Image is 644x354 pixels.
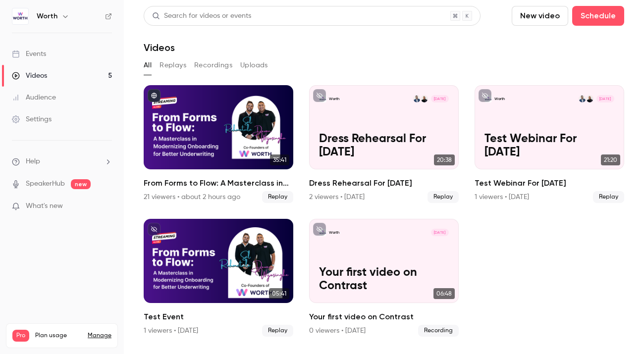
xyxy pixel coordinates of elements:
[418,325,459,337] span: Recording
[309,311,459,323] h2: Your first video on Contrast
[194,57,232,73] button: Recordings
[12,114,52,124] div: Settings
[26,156,40,167] span: Help
[433,288,455,299] span: 06:48
[88,332,111,340] a: Manage
[421,95,428,102] img: Devon Wijesinghe
[309,85,459,203] a: Dress Rehearsal For Sept. 23 2025WorthDevon WijesingheSal Rehmetullah[DATE]Dress Rehearsal For [D...
[309,326,366,336] div: 0 viewers • [DATE]
[144,6,624,348] section: Videos
[144,219,293,337] a: 05:41Test Event1 viewers • [DATE]Replay
[160,57,186,73] button: Replays
[428,191,459,203] span: Replay
[12,71,47,81] div: Videos
[596,95,614,102] span: [DATE]
[26,201,63,211] span: What's new
[12,8,28,24] img: Worth
[240,57,268,73] button: Uploads
[479,89,491,102] button: unpublished
[269,288,289,299] span: 05:41
[601,154,620,165] span: 21:20
[475,177,624,189] h2: Test Webinar For [DATE]
[313,223,326,236] button: unpublished
[475,85,624,203] a: Test Webinar For Sept. 23WorthDevon WijesingheSal Rehmetullah[DATE]Test Webinar For [DATE]21:20Te...
[144,311,293,323] h2: Test Event
[144,192,240,202] div: 21 viewers • about 2 hours ago
[309,177,459,189] h2: Dress Rehearsal For [DATE]
[270,154,289,165] span: 35:41
[152,11,251,21] div: Search for videos or events
[309,85,459,203] li: Dress Rehearsal For Sept. 23 2025
[148,89,161,102] button: published
[12,330,29,342] span: Pro
[144,85,624,337] ul: Videos
[484,132,614,159] p: Test Webinar For [DATE]
[144,57,152,73] button: All
[144,85,293,203] a: 35:41From Forms to Flow: A Masterclass in Modernizing Onboarding for Better Underwriting21 viewer...
[144,42,175,53] h1: Videos
[494,97,505,101] p: Worth
[329,97,339,101] p: Worth
[434,154,455,165] span: 20:38
[475,192,529,202] div: 1 viewers • [DATE]
[144,326,198,336] div: 1 viewers • [DATE]
[413,95,421,102] img: Sal Rehmetullah
[262,191,293,203] span: Replay
[572,6,624,26] button: Schedule
[309,192,365,202] div: 2 viewers • [DATE]
[431,229,449,236] span: [DATE]
[144,177,293,189] h2: From Forms to Flow: A Masterclass in Modernizing Onboarding for Better Underwriting
[71,179,91,189] span: new
[144,219,293,337] li: Test Event
[512,6,568,26] button: New video
[148,223,161,236] button: unpublished
[579,95,586,102] img: Sal Rehmetullah
[593,191,624,203] span: Replay
[37,11,57,21] h6: Worth
[431,95,449,102] span: [DATE]
[309,219,459,337] li: Your first video on Contrast
[329,230,339,235] p: Worth
[319,132,448,159] p: Dress Rehearsal For [DATE]
[475,85,624,203] li: Test Webinar For Sept. 23
[12,156,112,167] li: help-dropdown-opener
[319,266,448,293] p: Your first video on Contrast
[313,89,326,102] button: unpublished
[12,93,56,102] div: Audience
[309,219,459,337] a: Your first video on ContrastWorth[DATE]Your first video on Contrast06:48Your first video on Contr...
[35,332,82,340] span: Plan usage
[144,85,293,203] li: From Forms to Flow: A Masterclass in Modernizing Onboarding for Better Underwriting
[586,95,593,102] img: Devon Wijesinghe
[262,325,293,337] span: Replay
[12,49,46,59] div: Events
[26,179,65,189] a: SpeakerHub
